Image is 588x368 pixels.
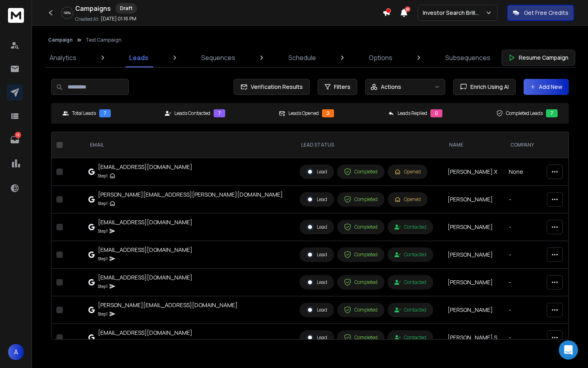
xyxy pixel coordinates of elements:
[98,310,108,318] p: Step 1
[306,334,327,341] div: Lead
[524,9,568,17] p: Get Free Credits
[504,186,542,213] td: -
[506,110,543,117] p: Completed Leads
[98,301,238,309] div: [PERSON_NAME][EMAIL_ADDRESS][DOMAIN_NAME]
[98,227,108,235] p: Step 1
[98,246,192,254] div: [EMAIL_ADDRESS][DOMAIN_NAME]
[369,53,392,62] p: Options
[502,50,575,66] button: Resume Campaign
[443,241,504,269] td: [PERSON_NAME]
[453,79,516,95] button: Enrich Using AI
[443,132,504,158] th: NAME
[504,241,542,269] td: -
[306,168,327,175] div: Lead
[64,10,71,15] p: 100 %
[196,48,240,67] a: Sequences
[288,53,316,62] p: Schedule
[344,306,378,314] div: Completed
[214,109,225,117] div: 7
[443,324,504,352] td: [PERSON_NAME] S
[443,296,504,324] td: [PERSON_NAME]
[334,83,350,91] span: Filters
[84,132,295,158] th: EMAIL
[559,340,578,360] div: Open Intercom Messenger
[234,79,310,95] button: Verification Results
[98,191,283,199] div: [PERSON_NAME][EMAIL_ADDRESS][PERSON_NAME][DOMAIN_NAME]
[504,158,542,186] td: None
[75,16,99,22] p: Created At:
[430,109,442,117] div: 0
[98,163,192,171] div: [EMAIL_ADDRESS][DOMAIN_NAME]
[344,279,378,286] div: Completed
[344,251,378,258] div: Completed
[98,282,108,290] p: Step 1
[75,4,111,13] h1: Campaigns
[50,53,76,62] p: Analytics
[8,344,24,360] button: A
[394,196,421,203] div: Opened
[98,255,108,263] p: Step 1
[98,218,192,226] div: [EMAIL_ADDRESS][DOMAIN_NAME]
[394,251,426,258] div: Contacted
[98,199,108,207] p: Step 1
[72,110,96,117] p: Total Leads
[423,9,485,17] p: Investor Search Brillwood
[306,196,327,203] div: Lead
[174,110,210,117] p: Leads Contacted
[405,6,410,12] span: 50
[398,110,427,117] p: Leads Replied
[546,109,558,117] div: 7
[467,83,509,91] span: Enrich Using AI
[98,338,108,346] p: Step 1
[507,5,574,21] button: Get Free Credits
[504,296,542,324] td: -
[381,83,401,91] p: Actions
[394,334,426,341] div: Contacted
[443,269,504,296] td: [PERSON_NAME]
[306,279,327,286] div: Lead
[98,329,192,337] div: [EMAIL_ADDRESS][DOMAIN_NAME]
[344,334,378,341] div: Completed
[295,132,443,158] th: LEAD STATUS
[98,273,192,282] div: [EMAIL_ADDRESS][DOMAIN_NAME]
[306,306,327,314] div: Lead
[394,169,421,175] div: Opened
[394,279,426,286] div: Contacted
[7,132,23,148] a: 12
[306,251,327,258] div: Lead
[201,53,235,62] p: Sequences
[443,158,504,186] td: [PERSON_NAME] X
[344,168,378,175] div: Completed
[98,172,108,180] p: Step 1
[45,48,81,67] a: Analytics
[129,53,148,62] p: Leads
[248,83,303,91] span: Verification Results
[504,269,542,296] td: -
[86,37,122,43] p: Test Campaign
[101,16,136,22] p: [DATE] 01:16 PM
[124,48,153,67] a: Leads
[445,53,490,62] p: Subsequences
[15,132,21,138] p: 12
[443,213,504,241] td: [PERSON_NAME]
[288,110,319,117] p: Leads Opened
[504,132,542,158] th: Company
[344,223,378,231] div: Completed
[443,186,504,213] td: [PERSON_NAME]
[394,307,426,313] div: Contacted
[504,213,542,241] td: -
[440,48,495,67] a: Subsequences
[344,196,378,203] div: Completed
[284,48,321,67] a: Schedule
[322,109,334,117] div: 2
[504,324,542,352] td: -
[364,48,397,67] a: Options
[318,79,357,95] button: Filters
[48,37,73,43] button: Campaign
[524,79,569,95] button: Add New
[99,109,111,117] div: 7
[394,224,426,230] div: Contacted
[306,223,327,231] div: Lead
